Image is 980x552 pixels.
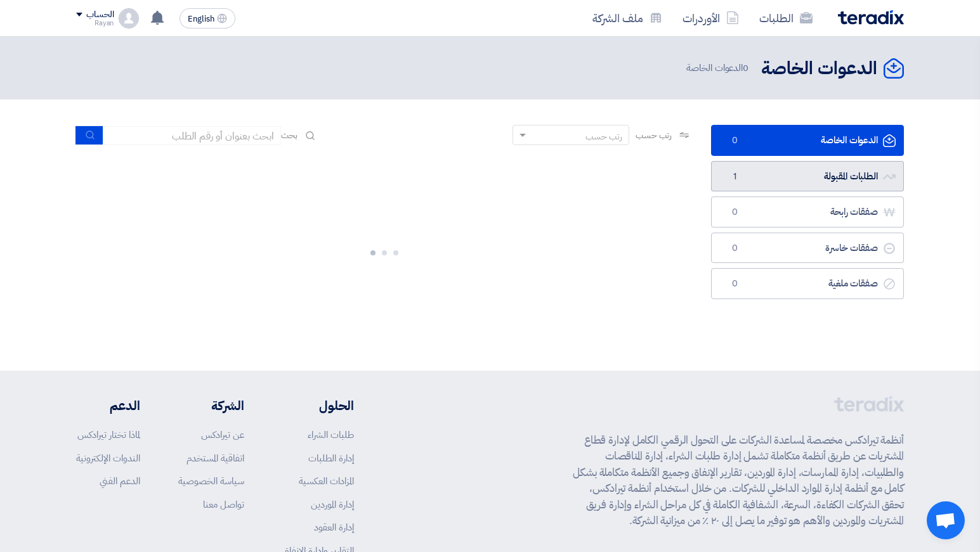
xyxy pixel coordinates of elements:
a: صفقات ملغية0 [711,268,904,299]
span: الدعوات الخاصة [686,61,751,75]
div: Open chat [927,501,965,539]
li: الشركة [178,396,244,415]
a: طلبات الشراء [308,428,354,442]
li: الدعم [76,396,140,415]
img: Teradix logo [838,10,904,25]
span: 0 [743,61,748,75]
span: 0 [727,278,742,290]
div: رتب حسب [585,130,622,143]
button: English [180,8,235,29]
a: إدارة الطلبات [308,451,354,465]
p: أنظمة تيرادكس مخصصة لمساعدة الشركات على التحول الرقمي الكامل لإدارة قطاع المشتريات عن طريق أنظمة ... [573,432,904,529]
span: 0 [727,242,742,255]
a: صفقات رابحة0 [711,196,904,228]
a: الندوات الإلكترونية [76,451,140,465]
a: المزادات العكسية [299,474,354,488]
input: ابحث بعنوان أو رقم الطلب [103,126,281,145]
a: الطلبات [749,3,823,33]
a: إدارة العقود [314,520,354,534]
a: إدارة الموردين [311,497,354,511]
a: لماذا تختار تيرادكس [77,428,140,442]
span: 0 [727,134,742,147]
a: الدعوات الخاصة0 [711,125,904,156]
a: سياسة الخصوصية [178,474,244,488]
div: Rayan [76,20,114,27]
span: 0 [727,206,742,219]
span: 1 [727,170,742,183]
a: الأوردرات [672,3,749,33]
a: ملف الشركة [582,3,672,33]
li: الحلول [282,396,354,415]
a: عن تيرادكس [201,428,244,442]
a: صفقات خاسرة0 [711,233,904,264]
span: رتب حسب [636,129,672,142]
div: الحساب [86,10,114,20]
h2: الدعوات الخاصة [761,56,877,81]
a: اتفاقية المستخدم [186,451,244,465]
span: بحث [281,129,297,142]
img: profile_test.png [119,8,139,29]
a: الدعم الفني [100,474,140,488]
span: English [188,15,214,23]
a: الطلبات المقبولة1 [711,161,904,192]
a: تواصل معنا [203,497,244,511]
